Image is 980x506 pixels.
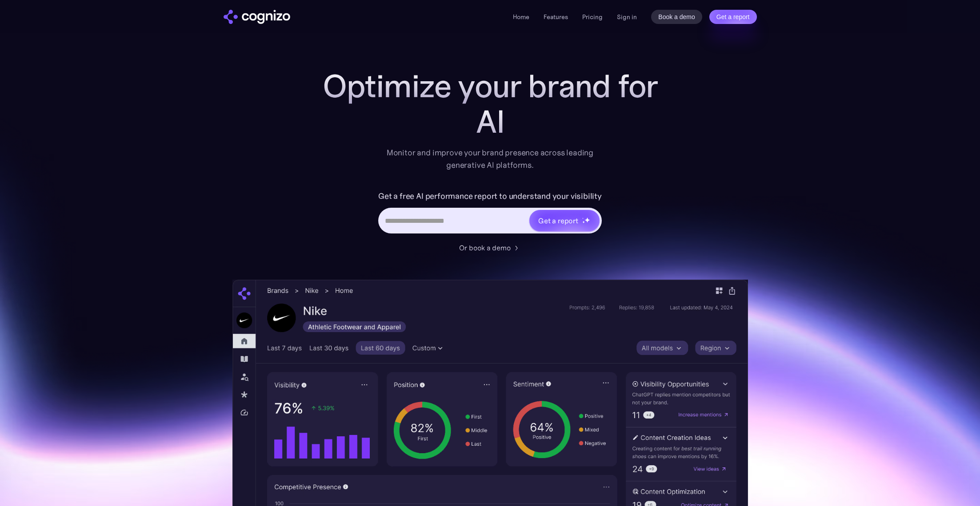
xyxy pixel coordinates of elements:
a: Sign in [617,12,637,22]
a: Get a report [709,10,757,24]
a: Home [513,13,529,21]
label: Get a free AI performance report to understand your visibility [378,189,602,203]
img: star [582,217,584,219]
div: Get a report [538,215,578,226]
a: Get a reportstarstarstar [528,209,600,232]
div: Or book a demo [459,242,511,253]
h1: Optimize your brand for [312,68,668,104]
a: home [224,10,290,24]
img: star [584,217,590,223]
a: Pricing [582,13,603,21]
img: star [582,221,585,224]
div: AI [312,104,668,139]
a: Book a demo [651,10,702,24]
form: Hero URL Input Form [378,189,602,238]
img: cognizo logo [224,10,290,24]
div: Monitor and improve your brand presence across leading generative AI platforms. [381,146,600,171]
a: Features [544,13,568,21]
a: Or book a demo [459,242,521,253]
